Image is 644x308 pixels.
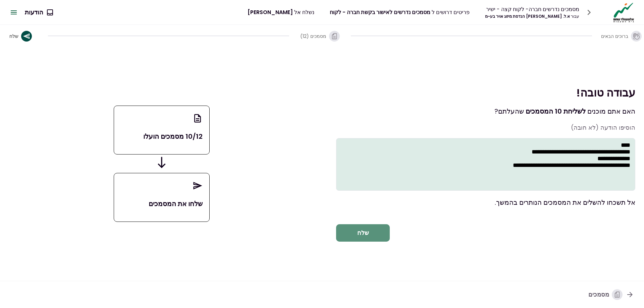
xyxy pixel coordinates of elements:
[588,289,623,300] div: מסמכים
[9,33,18,40] span: שלח
[485,5,579,13] div: מסמכים נדרשים חברה- לקוח קצה - ישיר
[300,25,340,47] button: מסמכים (12)
[583,286,639,303] button: מסמכים
[571,13,579,19] span: עבור
[485,13,579,19] div: א.ל. [PERSON_NAME] הנדסת מיזוג אויר בע~מ
[4,25,37,47] button: שלח
[603,25,640,47] button: ברוכים הבאים
[611,2,636,23] img: Logo
[336,224,390,242] button: שלח
[19,4,58,21] button: הודעות
[601,33,628,40] span: ברוכים הבאים
[336,123,635,132] p: הוסיפו הודעה (לא חובה)
[336,106,635,116] p: האם אתם מוכנים שהעלתם ?
[526,107,586,116] span: לשליחת 10 המסמכים
[330,8,430,16] span: מסמכים נדרשים לאישור בקשת חברה - לקוח
[248,8,314,16] div: נשלח אל
[121,131,202,141] p: 10/12 מסמכים הועלו
[330,8,470,16] div: פריטים דרושים ל
[300,33,326,40] span: מסמכים (12)
[121,199,202,209] p: שלחו את המסמכים
[248,8,293,16] span: [PERSON_NAME]
[336,197,635,207] p: אל תשכחו להשלים את המסמכים הנותרים בהמשך.
[336,86,635,100] h1: עבודה טובה!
